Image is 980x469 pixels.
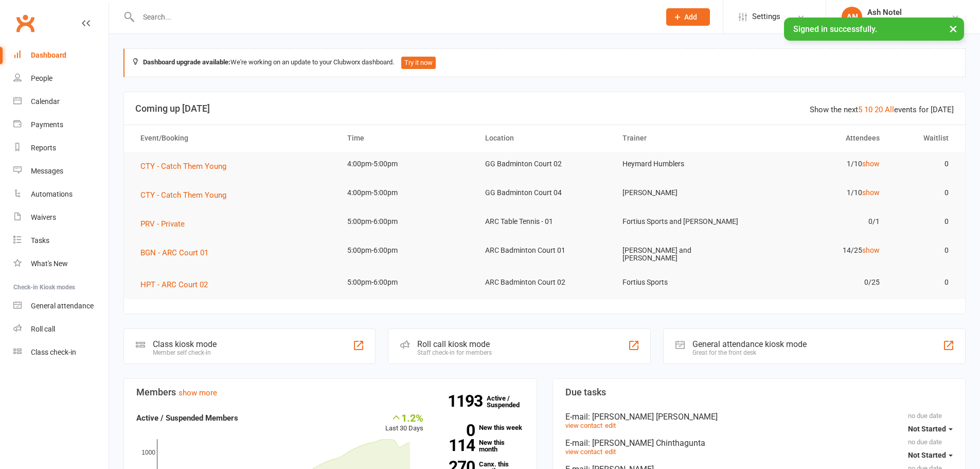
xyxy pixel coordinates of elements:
span: Not Started [908,425,946,433]
h3: Members [136,387,524,397]
td: ARC Badminton Court 01 [476,238,614,263]
span: Settings [752,5,780,28]
a: People [13,67,109,90]
th: Trainer [613,125,751,151]
td: 0 [889,238,958,263]
a: show [862,160,880,168]
th: Waitlist [889,125,958,151]
td: Heymard Humblers [613,152,751,176]
a: view contact [565,448,602,456]
div: Automations [31,190,73,198]
td: 14/25 [751,238,889,263]
td: 0 [889,210,958,234]
a: Clubworx [12,10,38,36]
td: 1/10 [751,181,889,205]
span: Not Started [908,451,946,459]
a: Automations [13,183,109,206]
button: BGN - ARC Court 01 [140,247,216,259]
span: BGN - ARC Court 01 [140,248,208,257]
a: General attendance kiosk mode [13,294,109,318]
a: Class kiosk mode [13,341,109,364]
div: Calendar [31,97,60,106]
th: Event/Booking [131,125,338,151]
a: What's New [13,252,109,275]
a: view contact [565,422,602,429]
a: show [862,188,880,197]
td: 5:00pm-6:00pm [338,270,476,294]
div: Staff check-in for members [417,349,492,356]
div: Class kiosk mode [153,339,217,349]
h3: Due tasks [565,387,953,397]
span: : [PERSON_NAME] [PERSON_NAME] [588,412,718,422]
div: 1.2% [385,412,423,423]
td: Fortius Sports [613,270,751,294]
button: HPT - ARC Court 02 [140,279,215,291]
span: PRV - Private [140,219,185,229]
button: Try it now [401,57,436,69]
td: Fortius Sports and [PERSON_NAME] [613,210,751,234]
a: 10 [864,105,872,114]
div: Great for the front desk [692,349,807,356]
td: [PERSON_NAME] [613,181,751,205]
td: 0/25 [751,270,889,294]
button: CTY - Catch Them Young [140,160,234,172]
td: ARC Badminton Court 02 [476,270,614,294]
a: Tasks [13,229,109,252]
span: HPT - ARC Court 02 [140,280,208,289]
div: People [31,74,52,82]
button: × [944,18,963,40]
div: Show the next events for [DATE] [810,103,954,116]
div: Ash Notel [867,8,937,17]
div: AN [842,7,862,27]
div: General attendance kiosk mode [692,339,807,349]
a: Calendar [13,90,109,113]
a: 0New this week [439,424,524,431]
a: Payments [13,113,109,136]
button: CTY - Catch Them Young [140,189,234,201]
a: 20 [875,105,883,114]
a: Reports [13,136,109,160]
strong: 1193 [448,393,487,409]
a: show [862,246,880,254]
td: 0 [889,181,958,205]
a: Messages [13,160,109,183]
td: 0 [889,270,958,294]
div: [GEOGRAPHIC_DATA] [867,17,937,26]
h3: Coming up [DATE] [135,103,954,114]
a: All [885,105,894,114]
a: edit [605,422,616,429]
div: Reports [31,144,56,152]
div: What's New [31,259,68,268]
a: Roll call [13,318,109,341]
td: GG Badminton Court 04 [476,181,614,205]
th: Time [338,125,476,151]
div: E-mail [565,412,953,422]
a: 114New this month [439,439,524,453]
button: Add [666,8,710,26]
div: Roll call kiosk mode [417,339,492,349]
span: Add [684,13,697,21]
td: 4:00pm-5:00pm [338,181,476,205]
th: Location [476,125,614,151]
span: CTY - Catch Them Young [140,190,226,200]
td: 5:00pm-6:00pm [338,210,476,234]
td: GG Badminton Court 02 [476,152,614,176]
strong: 114 [439,438,475,453]
div: We're working on an update to your Clubworx dashboard. [123,48,966,77]
a: Dashboard [13,44,109,67]
button: Not Started [908,420,953,438]
strong: 0 [439,423,475,438]
button: Not Started [908,446,953,464]
div: Payments [31,120,63,129]
td: [PERSON_NAME] and [PERSON_NAME] [613,238,751,271]
div: Class check-in [31,348,76,356]
div: Roll call [31,325,55,333]
div: General attendance [31,302,94,310]
div: Dashboard [31,51,66,59]
span: : [PERSON_NAME] Chinthagunta [588,438,705,448]
span: CTY - Catch Them Young [140,162,226,171]
td: ARC Table Tennis - 01 [476,210,614,234]
td: 0/1 [751,210,889,234]
a: show more [179,388,217,397]
div: Tasks [31,236,49,245]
